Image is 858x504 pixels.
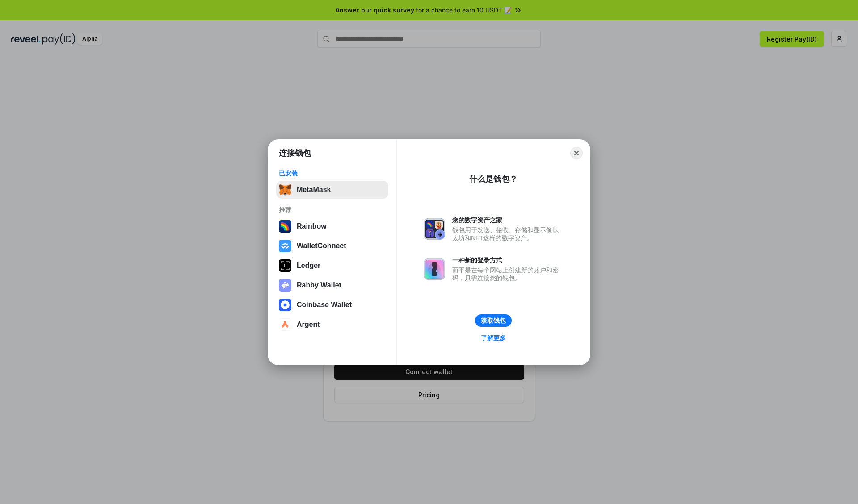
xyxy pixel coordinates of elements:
[297,262,320,270] div: Ledger
[424,258,445,280] img: svg+xml,%3Csvg%20xmlns%3D%22http%3A%2F%2Fwww.w3.org%2F2000%2Fsvg%22%20fill%3D%22none%22%20viewBox...
[279,183,291,196] img: svg+xml,%3Csvg%20fill%3D%22none%22%20height%3D%2233%22%20viewBox%3D%220%200%2035%2033%22%20width%...
[297,301,352,309] div: Coinbase Wallet
[452,216,563,224] div: 您的数字资产之家
[424,218,445,240] img: svg+xml,%3Csvg%20xmlns%3D%22http%3A%2F%2Fwww.w3.org%2F2000%2Fsvg%22%20fill%3D%22none%22%20viewBox...
[276,181,388,199] button: MetaMask
[279,169,386,177] div: 已安装
[276,316,388,333] button: Argent
[297,222,327,230] div: Rainbow
[276,296,388,314] button: Coinbase Wallet
[297,242,346,250] div: WalletConnect
[276,237,388,255] button: WalletConnect
[475,332,511,344] a: 了解更多
[570,147,583,159] button: Close
[297,321,320,329] div: Argent
[279,148,311,158] h1: 连接钱包
[279,220,291,233] img: svg+xml,%3Csvg%20width%3D%22120%22%20height%3D%22120%22%20viewBox%3D%220%200%20120%20120%22%20fil...
[452,226,563,242] div: 钱包用于发送、接收、存储和显示像以太坊和NFT这样的数字资产。
[297,281,341,289] div: Rabby Wallet
[279,279,291,292] img: svg+xml,%3Csvg%20xmlns%3D%22http%3A%2F%2Fwww.w3.org%2F2000%2Fsvg%22%20fill%3D%22none%22%20viewBox...
[469,174,517,184] div: 什么是钱包？
[452,266,563,282] div: 而不是在每个网站上创建新的账户和密码，只需连接您的钱包。
[279,240,291,252] img: svg+xml,%3Csvg%20width%3D%2228%22%20height%3D%2228%22%20viewBox%3D%220%200%2028%2028%22%20fill%3D...
[279,299,291,311] img: svg+xml,%3Csvg%20width%3D%2228%22%20height%3D%2228%22%20viewBox%3D%220%200%2028%2028%22%20fill%3D...
[279,206,386,214] div: 推荐
[481,317,506,325] div: 获取钱包
[276,276,388,294] button: Rabby Wallet
[276,257,388,275] button: Ledger
[452,256,563,264] div: 一种新的登录方式
[297,186,331,194] div: MetaMask
[279,259,291,272] img: svg+xml,%3Csvg%20xmlns%3D%22http%3A%2F%2Fwww.w3.org%2F2000%2Fsvg%22%20width%3D%2228%22%20height%3...
[279,318,291,331] img: svg+xml,%3Csvg%20width%3D%2228%22%20height%3D%2228%22%20viewBox%3D%220%200%2028%2028%22%20fill%3D...
[276,217,388,235] button: Rainbow
[481,334,506,342] div: 了解更多
[475,314,512,327] button: 获取钱包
